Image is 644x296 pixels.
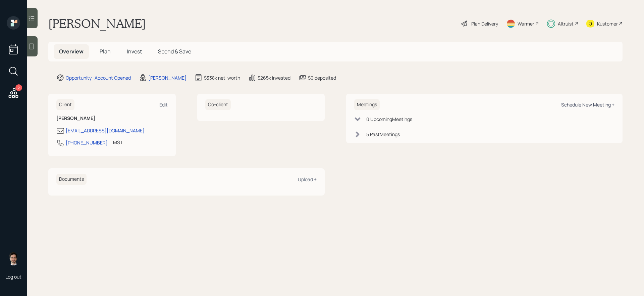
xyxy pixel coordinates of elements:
h6: Client [56,99,74,110]
h1: [PERSON_NAME] [48,16,146,31]
div: $338k net-worth [204,74,240,81]
div: 2 [15,84,22,91]
div: [EMAIL_ADDRESS][DOMAIN_NAME] [66,127,145,134]
div: MST [113,139,123,146]
img: jonah-coleman-headshot.png [7,252,20,265]
h6: Meetings [354,99,380,110]
div: Warmer [518,20,534,27]
div: $0 deposited [308,74,336,81]
div: 0 Upcoming Meeting s [366,116,412,123]
span: Overview [59,48,84,55]
span: Invest [127,48,142,55]
div: Log out [5,273,21,280]
div: Opportunity · Account Opened [66,74,131,81]
h6: [PERSON_NAME] [56,116,168,121]
div: Altruist [558,20,574,27]
div: Upload + [298,176,317,182]
h6: Documents [56,174,87,185]
span: Plan [100,48,111,55]
h6: Co-client [205,99,231,110]
span: Spend & Save [158,48,191,55]
div: 5 Past Meeting s [366,131,400,138]
div: Schedule New Meeting + [561,101,614,108]
div: [PERSON_NAME] [148,74,186,81]
div: $265k invested [258,74,290,81]
div: [PHONE_NUMBER] [66,139,108,146]
div: Kustomer [597,20,618,27]
div: Edit [159,101,168,108]
div: Plan Delivery [471,20,498,27]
